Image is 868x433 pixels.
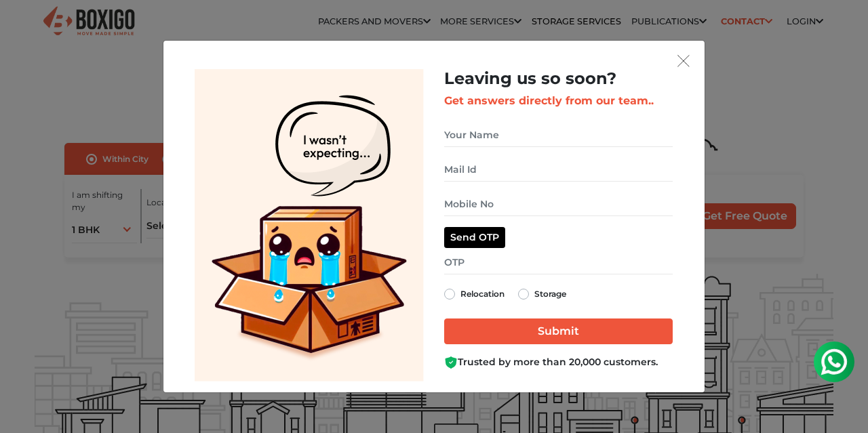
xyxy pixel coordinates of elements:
button: Send OTP [444,227,505,248]
input: Mobile No [444,192,673,216]
input: Your Name [444,123,673,147]
input: OTP [444,251,673,274]
div: Trusted by more than 20,000 customers. [444,355,673,369]
label: Relocation [460,286,505,302]
h2: Leaving us so soon? [444,69,673,89]
label: Storage [534,286,566,302]
h3: Get answers directly from our team.. [444,94,673,107]
img: Lead Welcome Image [195,69,424,382]
img: Boxigo Customer Shield [444,356,458,369]
img: exit [677,55,690,67]
input: Submit [444,318,673,344]
img: whatsapp-icon.svg [14,14,41,41]
input: Mail Id [444,158,673,182]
